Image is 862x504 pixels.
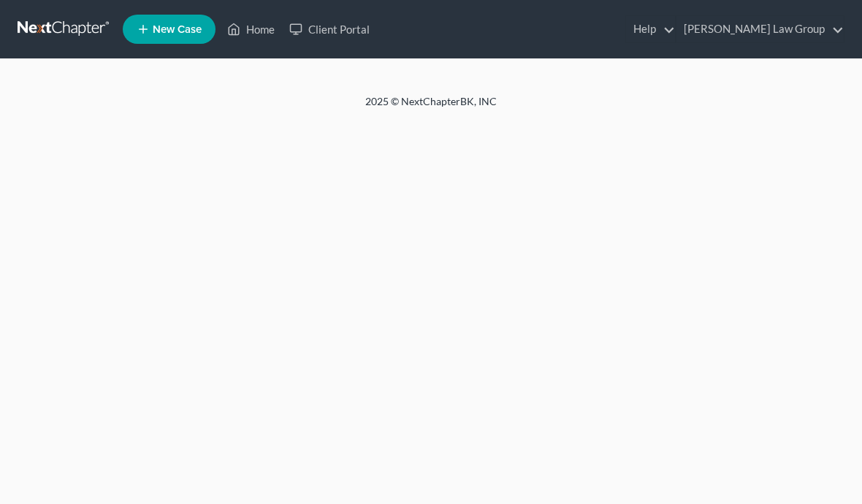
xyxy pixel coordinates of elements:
[626,16,675,42] a: Help
[123,15,215,44] new-legal-case-button: New Case
[676,16,844,42] a: [PERSON_NAME] Law Group
[282,16,377,42] a: Client Portal
[220,16,282,42] a: Home
[80,94,782,121] div: 2025 © NextChapterBK, INC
